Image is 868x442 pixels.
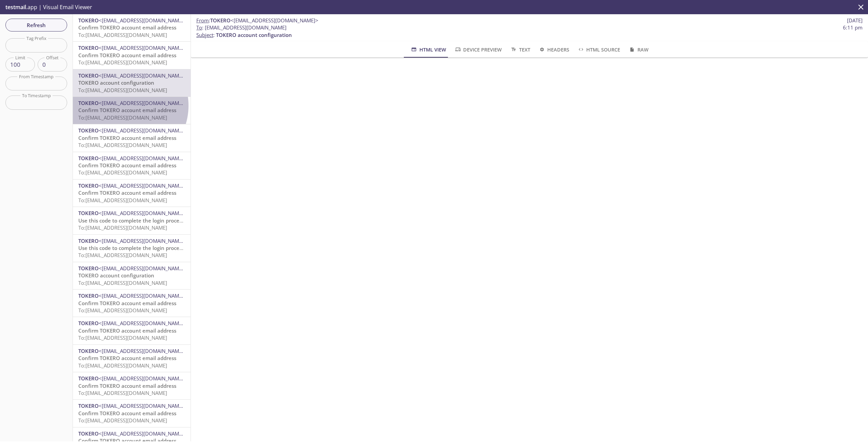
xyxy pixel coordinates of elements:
span: TOKERO [78,292,99,299]
span: TOKERO [78,430,99,437]
span: To [196,24,202,31]
span: TOKERO [78,44,99,51]
button: Refresh [5,19,67,31]
div: TOKERO<[EMAIL_ADDRESS][DOMAIN_NAME]>Use this code to complete the login process on TOKEROTo:[EMAI... [73,207,191,234]
span: <[EMAIL_ADDRESS][DOMAIN_NAME]> [231,17,318,24]
div: TOKERO<[EMAIL_ADDRESS][DOMAIN_NAME]>Confirm TOKERO account email addressTo:[EMAIL_ADDRESS][DOMAIN... [73,180,191,207]
div: TOKERO<[EMAIL_ADDRESS][DOMAIN_NAME]>Confirm TOKERO account email addressTo:[EMAIL_ADDRESS][DOMAIN... [73,14,191,41]
p: : [196,24,863,39]
span: To: [EMAIL_ADDRESS][DOMAIN_NAME] [78,417,167,424]
div: TOKERO<[EMAIL_ADDRESS][DOMAIN_NAME]>TOKERO account configurationTo:[EMAIL_ADDRESS][DOMAIN_NAME] [73,69,191,97]
span: Headers [538,45,569,54]
span: Confirm TOKERO account email address [78,189,176,196]
span: From [196,17,209,24]
span: Confirm TOKERO account email address [78,355,176,361]
span: Confirm TOKERO account email address [78,24,176,31]
span: To: [EMAIL_ADDRESS][DOMAIN_NAME] [78,142,167,148]
span: TOKERO [210,17,231,24]
span: Use this code to complete the login process on TOKERO [78,245,214,251]
span: To: [EMAIL_ADDRESS][DOMAIN_NAME] [78,59,167,66]
div: TOKERO<[EMAIL_ADDRESS][DOMAIN_NAME]>Confirm TOKERO account email addressTo:[EMAIL_ADDRESS][DOMAIN... [73,42,191,69]
span: <[EMAIL_ADDRESS][DOMAIN_NAME]> [99,44,186,51]
span: <[EMAIL_ADDRESS][DOMAIN_NAME]> [99,210,186,216]
span: <[EMAIL_ADDRESS][DOMAIN_NAME]> [99,72,186,79]
div: TOKERO<[EMAIL_ADDRESS][DOMAIN_NAME]>Confirm TOKERO account email addressTo:[EMAIL_ADDRESS][DOMAIN... [73,372,191,399]
div: TOKERO<[EMAIL_ADDRESS][DOMAIN_NAME]>Confirm TOKERO account email addressTo:[EMAIL_ADDRESS][DOMAIN... [73,317,191,344]
span: To: [EMAIL_ADDRESS][DOMAIN_NAME] [78,87,167,93]
span: TOKERO [78,155,99,162]
span: testmail [5,3,26,11]
span: <[EMAIL_ADDRESS][DOMAIN_NAME]> [99,430,186,437]
span: Subject [196,31,213,38]
span: <[EMAIL_ADDRESS][DOMAIN_NAME]> [99,292,186,299]
span: <[EMAIL_ADDRESS][DOMAIN_NAME]> [99,182,186,189]
span: TOKERO [78,17,99,24]
span: Confirm TOKERO account email address [78,382,176,389]
span: TOKERO [78,237,99,244]
span: <[EMAIL_ADDRESS][DOMAIN_NAME]> [99,17,186,24]
span: To: [EMAIL_ADDRESS][DOMAIN_NAME] [78,114,167,121]
span: HTML View [410,45,446,54]
span: <[EMAIL_ADDRESS][DOMAIN_NAME]> [99,127,186,134]
span: To: [EMAIL_ADDRESS][DOMAIN_NAME] [78,390,167,396]
span: To: [EMAIL_ADDRESS][DOMAIN_NAME] [78,307,167,314]
span: To: [EMAIL_ADDRESS][DOMAIN_NAME] [78,252,167,258]
span: Raw [628,45,648,54]
span: TOKERO [78,210,99,216]
span: TOKERO [78,182,99,189]
span: To: [EMAIL_ADDRESS][DOMAIN_NAME] [78,362,167,369]
span: HTML Source [577,45,620,54]
span: To: [EMAIL_ADDRESS][DOMAIN_NAME] [78,279,167,286]
span: : [196,17,318,24]
span: [DATE] [847,17,863,24]
span: TOKERO account configuration [216,31,292,38]
span: <[EMAIL_ADDRESS][DOMAIN_NAME]> [99,237,186,244]
span: To: [EMAIL_ADDRESS][DOMAIN_NAME] [78,169,167,176]
span: <[EMAIL_ADDRESS][DOMAIN_NAME]> [99,155,186,162]
span: <[EMAIL_ADDRESS][DOMAIN_NAME]> [99,375,186,382]
span: TOKERO [78,127,99,134]
span: <[EMAIL_ADDRESS][DOMAIN_NAME]> [99,320,186,327]
span: Confirm TOKERO account email address [78,410,176,417]
span: Confirm TOKERO account email address [78,300,176,307]
span: TOKERO [78,402,99,409]
div: TOKERO<[EMAIL_ADDRESS][DOMAIN_NAME]>Confirm TOKERO account email addressTo:[EMAIL_ADDRESS][DOMAIN... [73,345,191,372]
span: Confirm TOKERO account email address [78,327,176,334]
span: TOKERO [78,348,99,354]
span: TOKERO [78,320,99,327]
span: TOKERO [78,375,99,382]
span: TOKERO account configuration [78,272,154,279]
span: Confirm TOKERO account email address [78,134,176,141]
div: TOKERO<[EMAIL_ADDRESS][DOMAIN_NAME]>Confirm TOKERO account email addressTo:[EMAIL_ADDRESS][DOMAIN... [73,290,191,317]
span: Refresh [11,21,62,29]
span: Confirm TOKERO account email address [78,107,176,113]
span: To: [EMAIL_ADDRESS][DOMAIN_NAME] [78,197,167,204]
span: Use this code to complete the login process on TOKERO [78,217,214,224]
span: To: [EMAIL_ADDRESS][DOMAIN_NAME] [78,334,167,341]
span: : [EMAIL_ADDRESS][DOMAIN_NAME] [196,24,287,31]
span: <[EMAIL_ADDRESS][DOMAIN_NAME]> [99,402,186,409]
div: TOKERO<[EMAIL_ADDRESS][DOMAIN_NAME]>Confirm TOKERO account email addressTo:[EMAIL_ADDRESS][DOMAIN... [73,97,191,124]
div: TOKERO<[EMAIL_ADDRESS][DOMAIN_NAME]>TOKERO account configurationTo:[EMAIL_ADDRESS][DOMAIN_NAME] [73,262,191,289]
span: <[EMAIL_ADDRESS][DOMAIN_NAME]> [99,100,186,106]
div: TOKERO<[EMAIL_ADDRESS][DOMAIN_NAME]>Confirm TOKERO account email addressTo:[EMAIL_ADDRESS][DOMAIN... [73,400,191,427]
span: 6:11 pm [843,24,863,31]
span: TOKERO [78,265,99,272]
span: To: [EMAIL_ADDRESS][DOMAIN_NAME] [78,224,167,231]
span: Text [510,45,530,54]
span: To: [EMAIL_ADDRESS][DOMAIN_NAME] [78,31,167,38]
span: TOKERO [78,72,99,79]
span: Device Preview [454,45,502,54]
span: TOKERO [78,100,99,106]
div: TOKERO<[EMAIL_ADDRESS][DOMAIN_NAME]>Use this code to complete the login process on TOKEROTo:[EMAI... [73,235,191,262]
span: TOKERO account configuration [78,79,154,86]
span: <[EMAIL_ADDRESS][DOMAIN_NAME]> [99,265,186,272]
div: TOKERO<[EMAIL_ADDRESS][DOMAIN_NAME]>Confirm TOKERO account email addressTo:[EMAIL_ADDRESS][DOMAIN... [73,152,191,179]
span: Confirm TOKERO account email address [78,52,176,59]
div: TOKERO<[EMAIL_ADDRESS][DOMAIN_NAME]>Confirm TOKERO account email addressTo:[EMAIL_ADDRESS][DOMAIN... [73,124,191,151]
span: Confirm TOKERO account email address [78,162,176,169]
span: <[EMAIL_ADDRESS][DOMAIN_NAME]> [99,348,186,354]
